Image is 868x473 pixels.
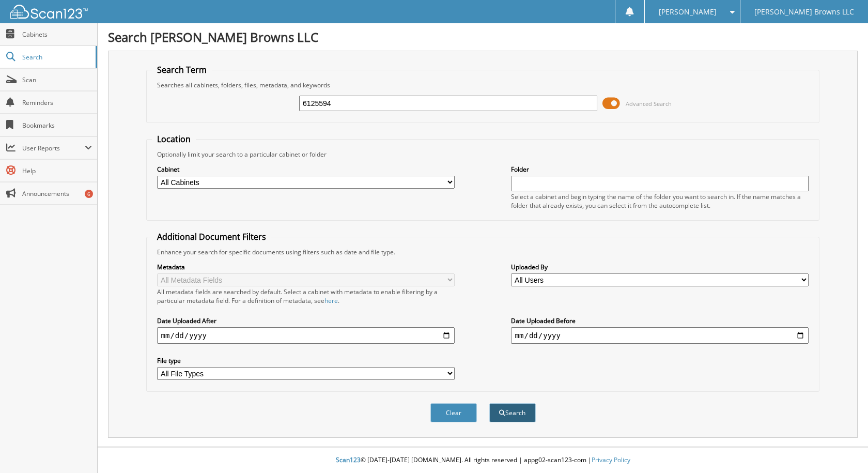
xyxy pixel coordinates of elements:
label: File type [157,356,455,365]
button: Clear [430,403,477,422]
span: [PERSON_NAME] [659,9,717,15]
button: Search [489,403,536,422]
img: scan123-logo-white.svg [10,5,88,19]
input: start [157,327,455,344]
label: Uploaded By [511,263,809,271]
a: here [324,296,338,305]
label: Cabinet [157,165,455,174]
div: All metadata fields are searched by default. Select a cabinet with metadata to enable filtering b... [157,287,455,305]
span: [PERSON_NAME] Browns LLC [754,9,854,15]
span: Help [22,166,92,175]
span: Reminders [22,98,92,107]
span: Scan123 [336,455,361,464]
legend: Location [152,133,196,145]
span: User Reports [22,144,85,152]
label: Folder [511,165,809,174]
span: Advanced Search [626,100,672,108]
label: Date Uploaded After [157,316,455,325]
input: end [511,327,809,344]
span: Cabinets [22,30,92,39]
h1: Search [PERSON_NAME] Browns LLC [108,28,858,45]
div: Enhance your search for specific documents using filters such as date and file type. [152,248,814,256]
iframe: Chat Widget [816,423,868,473]
div: 6 [85,190,93,198]
span: Bookmarks [22,121,92,130]
div: Searches all cabinets, folders, files, metadata, and keywords [152,81,814,89]
label: Metadata [157,263,455,271]
div: Optionally limit your search to a particular cabinet or folder [152,150,814,159]
legend: Search Term [152,64,212,75]
div: © [DATE]-[DATE] [DOMAIN_NAME]. All rights reserved | appg02-scan123-com | [98,448,868,473]
label: Date Uploaded Before [511,316,809,325]
a: Privacy Policy [592,455,630,464]
span: Announcements [22,189,92,198]
span: Scan [22,75,92,84]
span: Search [22,53,90,62]
legend: Additional Document Filters [152,231,271,242]
div: Select a cabinet and begin typing the name of the folder you want to search in. If the name match... [511,192,809,210]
